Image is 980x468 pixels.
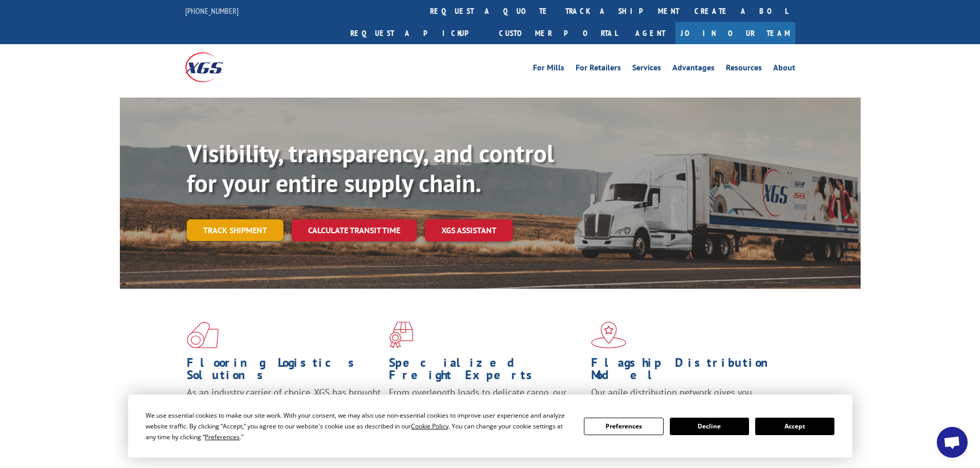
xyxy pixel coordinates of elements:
h1: Specialized Freight Experts [389,357,583,386]
a: For Retailers [576,64,621,75]
span: As an industry carrier of choice, XGS has brought innovation and dedication to flooring logistics... [187,386,381,423]
a: Resources [726,64,762,75]
div: Open chat [937,427,968,458]
span: Preferences [205,433,240,441]
div: We use essential cookies to make our site work. With your consent, we may also use non-essential ... [146,410,572,442]
a: Services [632,64,661,75]
a: Track shipment [187,219,283,241]
a: Agent [625,22,675,44]
img: xgs-icon-flagship-distribution-model-red [591,322,627,348]
b: Visibility, transparency, and control for your entire supply chain. [187,137,554,199]
a: Request a pickup [343,22,491,44]
a: About [773,64,795,75]
p: From overlength loads to delicate cargo, our experienced staff knows the best way to move your fr... [389,386,583,432]
div: Cookie Consent Prompt [128,395,852,458]
img: xgs-icon-total-supply-chain-intelligence-red [187,322,219,348]
h1: Flooring Logistics Solutions [187,357,381,386]
img: xgs-icon-focused-on-flooring-red [389,322,413,348]
span: Cookie Policy [411,422,449,430]
span: Our agile distribution network gives you nationwide inventory management on demand. [591,386,780,410]
a: Customer Portal [491,22,625,44]
h1: Flagship Distribution Model [591,357,786,386]
a: XGS ASSISTANT [425,219,513,241]
a: For Mills [533,64,564,75]
a: Join Our Team [675,22,795,44]
a: Advantages [672,64,715,75]
a: Calculate transit time [292,219,417,241]
button: Decline [670,418,749,435]
button: Preferences [584,418,663,435]
button: Accept [755,418,834,435]
a: [PHONE_NUMBER] [185,6,239,16]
